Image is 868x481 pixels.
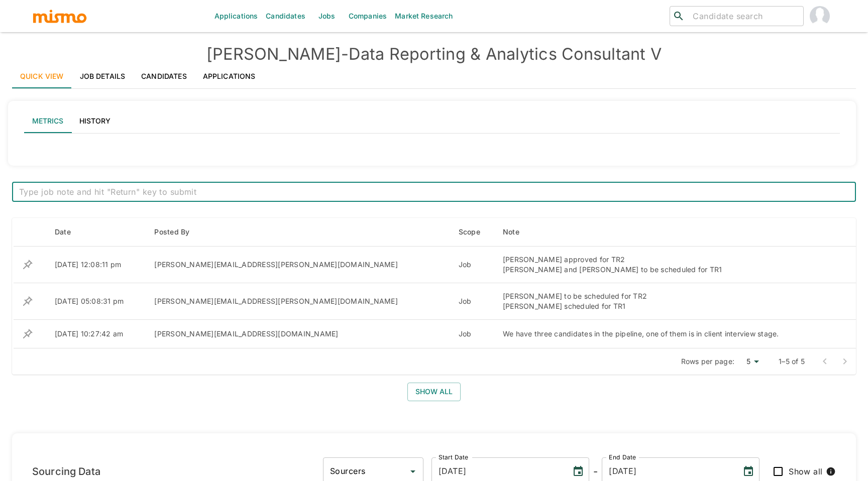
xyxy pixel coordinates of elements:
[826,466,836,476] svg: When checked, all metrics, including those with zero values, will be displayed.
[451,218,495,247] th: Scope
[12,64,72,88] a: Quick View
[451,247,495,283] td: Job
[32,463,100,479] h6: Sourcing Data
[406,464,420,478] button: Open
[146,320,450,348] td: [PERSON_NAME][EMAIL_ADDRESS][DOMAIN_NAME]
[195,64,264,88] a: Applications
[32,9,87,24] img: logo
[146,247,450,283] td: [PERSON_NAME][EMAIL_ADDRESS][PERSON_NAME][DOMAIN_NAME]
[47,283,147,320] td: [DATE] 05:08:31 pm
[12,44,856,64] h4: [PERSON_NAME] - Data Reporting & Analytics Consultant V
[407,383,461,401] button: Show all
[47,218,147,247] th: Date
[71,109,119,133] button: History
[789,464,823,478] span: Show all
[133,64,195,88] a: Candidates
[146,218,450,247] th: Posted By
[24,109,71,133] button: Metrics
[810,6,830,26] img: Paola Pacheco
[503,255,829,275] div: [PERSON_NAME] approved for TR2 [PERSON_NAME] and [PERSON_NAME] to be scheduled for TR1
[609,453,636,461] label: End Date
[779,356,805,367] p: 1–5 of 5
[451,283,495,320] td: Job
[146,283,450,320] td: [PERSON_NAME][EMAIL_ADDRESS][PERSON_NAME][DOMAIN_NAME]
[72,64,134,88] a: Job Details
[24,109,840,133] div: lab API tabs example
[439,453,469,461] label: Start Date
[503,291,829,311] div: [PERSON_NAME] to be scheduled for TR2 [PERSON_NAME] scheduled for TR1
[47,247,147,283] td: [DATE] 12:08:11 pm
[593,463,598,479] h6: -
[495,218,837,247] th: Note
[47,320,147,348] td: [DATE] 10:27:42 am
[689,9,799,23] input: Candidate search
[681,356,735,367] p: Rows per page:
[451,320,495,348] td: Job
[738,354,763,369] div: 5
[12,218,856,348] table: enhanced table
[503,329,829,339] div: We have three candidates in the pipeline, one of them is in client interview stage.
